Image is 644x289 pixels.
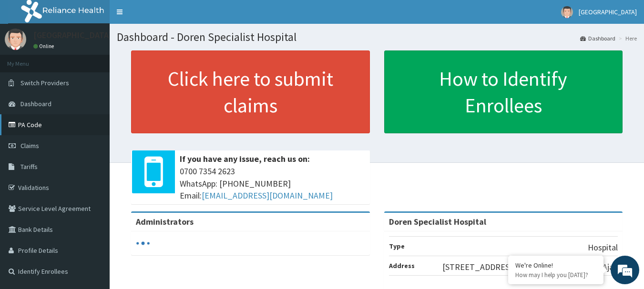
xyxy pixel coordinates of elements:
span: Claims [20,141,39,150]
b: Address [389,261,415,270]
div: We're Online! [515,261,596,269]
span: Switch Providers [20,79,69,87]
li: Here [616,34,637,42]
a: Online [33,43,56,50]
span: 0700 7354 2623 WhatsApp: [PHONE_NUMBER] Email: [180,165,365,202]
span: Tariffs [20,162,38,171]
img: User Image [5,29,26,50]
strong: Doren Specialist Hospital [389,216,486,227]
b: Type [389,242,405,250]
span: [GEOGRAPHIC_DATA] [579,8,637,16]
a: [EMAIL_ADDRESS][DOMAIN_NAME] [202,190,333,201]
a: How to Identify Enrollees [384,50,623,133]
a: Dashboard [580,34,615,42]
h1: Dashboard - Doren Specialist Hospital [117,31,637,43]
a: Click here to submit claims [131,50,370,133]
svg: audio-loading [136,236,150,250]
b: If you have any issue, reach us on: [180,153,310,164]
b: Administrators [136,216,194,227]
img: User Image [561,6,573,18]
span: Dashboard [20,100,51,108]
p: Hospital [588,241,618,254]
p: [STREET_ADDRESS][PERSON_NAME]. Way, Ajah [442,261,618,273]
p: [GEOGRAPHIC_DATA] [33,31,112,40]
p: How may I help you today? [515,271,596,279]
